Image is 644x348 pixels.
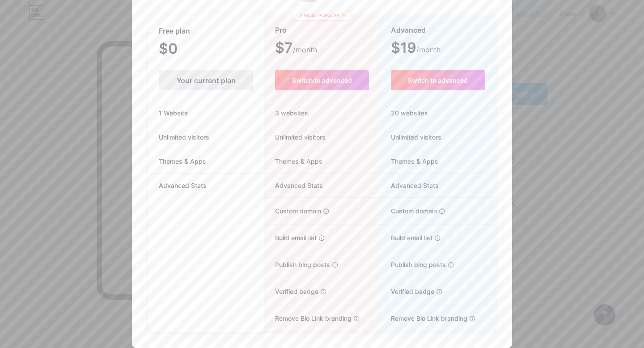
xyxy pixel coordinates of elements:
[292,76,352,84] span: Switch to advanced
[264,181,323,190] span: Advanced Stats
[264,233,317,242] span: Build email list
[380,101,496,125] div: 20 websites
[148,157,217,166] span: Themes & Apps
[380,233,432,242] span: Build email list
[380,314,467,323] span: Remove Bio Link branding
[264,287,318,296] span: Verified badge
[408,76,468,84] span: Switch to advanced
[380,132,441,142] span: Unlimited visitors
[292,10,352,21] div: ✨ Most popular ✨
[264,206,321,216] span: Custom domain
[416,44,441,55] span: /month
[264,260,330,269] span: Publish blog posts
[275,22,287,38] span: Pro
[148,132,220,142] span: Unlimited visitors
[159,70,253,90] div: Your current plan
[380,260,446,269] span: Publish blog posts
[380,206,437,216] span: Custom domain
[148,108,199,118] span: 1 Website
[380,181,439,190] span: Advanced Stats
[391,42,441,55] span: $19
[391,70,485,90] button: Switch to advanced
[264,157,322,166] span: Themes & Apps
[148,181,217,190] span: Advanced Stats
[380,287,434,296] span: Verified badge
[275,42,317,55] span: $7
[159,23,190,39] span: Free plan
[293,44,317,55] span: /month
[391,22,426,38] span: Advanced
[380,157,438,166] span: Themes & Apps
[264,314,352,323] span: Remove Bio Link branding
[264,132,326,142] span: Unlimited visitors
[275,70,369,90] button: Switch to advanced
[159,43,202,56] span: $0
[264,101,379,125] div: 3 websites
